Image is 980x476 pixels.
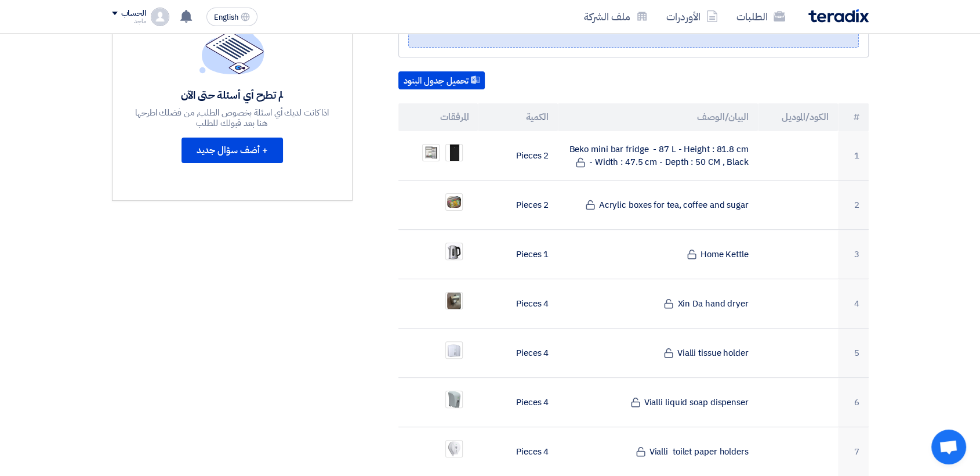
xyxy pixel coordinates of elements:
td: Vialli liquid soap dispenser [558,378,758,427]
a: ملف الشركة [575,3,657,30]
td: 1 [838,131,869,181]
img: Kettle_Home_stainless_steel_1757502755675.png [446,241,462,261]
td: 4 Pieces [478,279,558,329]
td: Xin Da hand dryer [558,279,758,329]
a: الطلبات [727,3,794,30]
td: Vialli tissue holder [558,329,758,378]
img: Teradix logo [808,9,869,23]
th: الكود/الموديل [758,103,838,131]
img: beko___1757502540755.png [423,144,439,162]
th: المرفقات [398,103,478,131]
td: Beko mini bar fridge - 87 L - Height : 81.8 cm - Width : 47.5 cm - Depth : 50 CM , Black [558,131,758,181]
img: ___1757502610054.png [446,195,462,209]
img: empty_state_list.svg [199,19,264,74]
img: Xin_DA_1757504273284.jpeg [446,290,462,311]
td: 4 Pieces [478,378,558,427]
div: اذا كانت لديك أي اسئلة بخصوص الطلب, من فضلك اطرحها هنا بعد قبولك للطلب [133,107,331,128]
td: Home Kettle [558,230,758,279]
th: الكمية [478,103,558,131]
td: 4 Pieces [478,329,558,378]
th: البيان/الوصف [558,103,758,131]
div: الحساب [121,9,146,19]
td: 3 [838,230,869,279]
img: beko__1757502530636.png [446,142,462,164]
img: Vialli_toilet_tissue_holder_1757503348983.png [446,440,462,457]
td: 2 [838,181,869,230]
td: 2 Pieces [478,181,558,230]
td: 4 [838,279,869,329]
td: 1 Pieces [478,230,558,279]
td: 2 Pieces [478,131,558,181]
img: Vialli_liquid_soap_dispenser_1757503124809.png [446,389,462,410]
img: Vialli_tissue_holders_1757503095701.png [446,342,462,358]
td: 5 [838,329,869,378]
button: تحميل جدول البنود [398,71,485,90]
td: Acrylic boxes for tea, coffee and sugar [558,181,758,230]
span: English [214,13,238,21]
div: Open chat [931,430,966,464]
th: # [838,103,869,131]
td: 6 [838,378,869,427]
button: English [206,8,257,26]
img: profile_test.png [151,8,169,26]
a: الأوردرات [657,3,727,30]
div: لم تطرح أي أسئلة حتى الآن [133,88,331,102]
button: + أضف سؤال جديد [182,138,283,163]
div: ماجد [112,18,146,24]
